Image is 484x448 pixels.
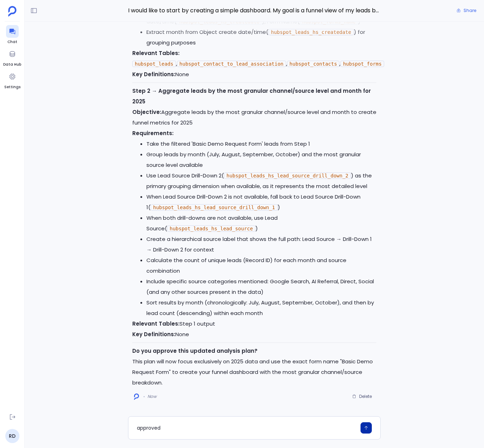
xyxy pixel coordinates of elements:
code: hubspot_leads_hs_lead_source_drill_down_1 [151,204,278,211]
strong: Requirements: [132,129,174,137]
code: hubspot_leads_hs_lead_source [167,225,255,232]
strong: Do you approve this updated analysis plan? [132,347,258,355]
li: Extract month from Object create date/time( ) for grouping purposes [146,27,376,48]
p: This plan will now focus exclusively on 2025 data and use the exact form name "Basic Demo Request... [132,356,376,388]
li: Sort results by month (chronologically: July, August, September, October), and then by lead count... [146,297,376,319]
code: hubspot_leads_hs_lead_source_drill_down_2 [224,172,351,179]
button: Delete [347,391,376,402]
li: Include specific source categories mentioned: Google Search, AI Referral, Direct, Social (and any... [146,276,376,297]
span: Now [147,394,157,399]
li: Create a hierarchical source label that shows the full path: Lead Source → Drill-Down 1 → Drill-D... [146,234,376,255]
textarea: approve [137,424,356,431]
a: Chat [6,25,19,45]
img: petavue logo [8,6,17,17]
strong: Step 2 → Aggregate leads by the most granular channel/source level and month for 2025 [132,87,371,105]
button: Share [452,6,480,16]
li: Group leads by month (July, August, September, October) and the most granular source level available [146,149,376,170]
span: Chat [6,39,19,45]
span: Share [464,8,476,13]
code: hubspot_contacts [287,61,340,67]
li: When both drill-downs are not available, use Lead Source( ) [146,213,376,234]
li: Calculate the count of unique leads (Record ID) for each month and source combination [146,255,376,276]
code: hubspot_leads [132,61,176,67]
strong: Objective: [132,108,161,116]
span: I would like to start by creating a simple dashboard. My goal is a funnel view of my leads by cha... [128,6,381,15]
code: hubspot_contact_to_lead_association [177,61,286,67]
strong: Key Definitions: [132,71,175,78]
p: None [132,69,376,80]
a: Data Hub [3,48,21,67]
li: Use Lead Source Drill-Down 2( ) as the primary grouping dimension when available, as it represent... [146,170,376,192]
p: , , , [132,48,376,69]
strong: Relevant Tables: [132,49,180,57]
p: Step 1 output [132,319,376,329]
span: Settings [4,84,20,90]
a: Settings [4,70,20,90]
p: Aggregate leads by the most granular channel/source level and month to create funnel metrics for ... [132,107,376,128]
li: Take the filtered 'Basic Demo Request Form' leads from Step 1 [146,139,376,149]
a: RD [5,429,19,443]
img: logo [134,393,139,400]
strong: Relevant Tables: [132,320,180,327]
li: When Lead Source Drill-Down 2 is not available, fall back to Lead Source Drill-Down 1( ) [146,192,376,213]
span: Data Hub [3,62,21,67]
span: Delete [359,394,372,399]
p: None [132,329,376,340]
code: hubspot_forms [340,61,384,67]
strong: Key Definitions: [132,331,175,338]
